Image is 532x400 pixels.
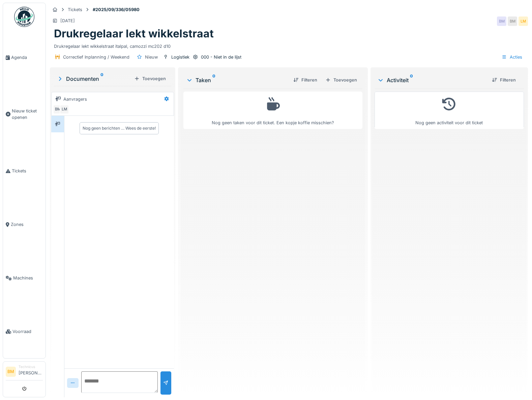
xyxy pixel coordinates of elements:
div: BM [497,16,506,26]
span: Voorraad [12,328,43,335]
span: Nieuw ticket openen [12,108,43,121]
a: Agenda [3,31,46,84]
span: Zones [11,221,43,228]
div: Logistiek [171,54,189,60]
div: Acties [499,52,525,62]
div: Correctief Inplanning / Weekend [63,54,129,60]
div: Nog geen activiteit voor dit ticket [379,95,520,126]
a: Voorraad [3,305,46,358]
div: LM [60,105,69,114]
div: Nieuw [145,54,158,60]
div: Taken [186,76,288,84]
div: Nog geen berichten … Wees de eerste! [83,125,156,131]
span: Agenda [11,54,43,61]
div: Drukregelaar lekt wikkelstraat italpal, camozzi mc202 d10 [54,40,524,49]
strong: #2025/09/336/05980 [90,6,142,13]
a: Tickets [3,144,46,198]
sup: 0 [410,76,413,84]
li: [PERSON_NAME] [19,364,43,379]
div: Filteren [291,75,320,85]
a: Nieuw ticket openen [3,84,46,144]
img: Badge_color-CXgf-gQk.svg [14,7,34,27]
span: Machines [13,275,43,281]
sup: 0 [212,76,215,84]
div: 000 - Niet in de lijst [201,54,241,60]
div: Aanvragers [63,96,87,102]
a: Zones [3,198,46,251]
a: Machines [3,251,46,305]
div: LM [519,16,528,26]
sup: 0 [100,75,104,83]
div: BM [508,16,517,26]
div: BM [53,105,62,114]
div: Tickets [68,6,82,13]
h1: Drukregelaar lekt wikkelstraat [54,27,214,40]
div: [DATE] [60,18,75,24]
div: Toevoegen [131,74,169,83]
div: Technicus [19,364,43,369]
div: Filteren [489,75,519,85]
div: Nog geen taken voor dit ticket. Een kopje koffie misschien? [188,95,358,126]
div: Toevoegen [323,75,360,85]
li: BM [6,367,16,377]
span: Tickets [12,168,43,174]
a: BM Technicus[PERSON_NAME] [6,364,43,380]
div: Activiteit [377,76,486,84]
div: Documenten [57,75,131,83]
